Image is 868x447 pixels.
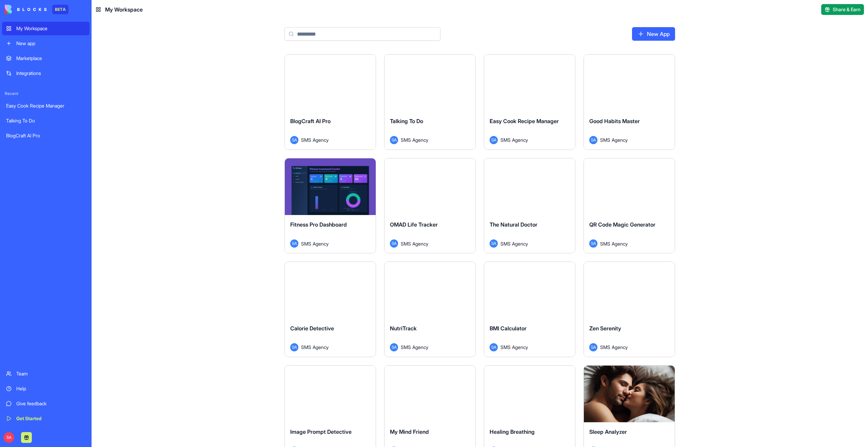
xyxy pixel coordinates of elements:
[284,158,376,254] a: Fitness Pro DashboardSASMS Agency
[589,118,640,124] span: Good Habits Master
[390,136,398,144] span: SA
[821,4,864,15] button: Share & Earn
[301,240,329,247] span: SMS Agency
[16,370,85,377] div: Team
[290,136,298,144] span: SA
[2,114,90,128] a: Talking To Do
[16,415,85,422] div: Get Started
[490,325,527,332] span: BMI Calculator
[6,102,85,109] div: Easy Cook Recipe Manager
[589,428,627,435] span: Sleep Analyzer
[2,91,90,96] span: Recent
[500,344,528,351] span: SMS Agency
[390,325,417,332] span: NutriTrack
[833,6,861,13] span: Share & Earn
[490,343,498,351] span: SA
[484,261,575,357] a: BMI CalculatorSASMS Agency
[2,22,90,35] a: My Workspace
[500,136,528,143] span: SMS Agency
[284,54,376,150] a: BlogCraft AI ProSASMS Agency
[16,400,85,407] div: Give feedback
[584,54,675,150] a: Good Habits MasterSASMS Agency
[390,239,398,248] span: SA
[2,52,90,65] a: Marketplace
[384,54,476,150] a: Talking To DoSASMS Agency
[5,5,68,14] a: BETA
[5,5,47,14] img: logo
[16,25,85,32] div: My Workspace
[2,412,90,425] a: Get Started
[290,428,352,435] span: Image Prompt Detective
[16,385,85,392] div: Help
[490,136,498,144] span: SA
[384,261,476,357] a: NutriTrackSASMS Agency
[290,221,347,228] span: Fitness Pro Dashboard
[589,239,597,248] span: SA
[632,27,675,41] a: New App
[301,136,329,143] span: SMS Agency
[105,5,143,14] span: My Workspace
[490,118,559,124] span: Easy Cook Recipe Manager
[589,221,655,228] span: QR Code Magic Generator
[16,55,85,62] div: Marketplace
[16,70,85,77] div: Integrations
[390,428,429,435] span: My Mind Friend
[2,397,90,410] a: Give feedback
[2,99,90,113] a: Easy Cook Recipe Manager
[290,343,298,351] span: SA
[401,136,428,143] span: SMS Agency
[600,136,628,143] span: SMS Agency
[600,240,628,247] span: SMS Agency
[500,240,528,247] span: SMS Agency
[490,239,498,248] span: SA
[390,343,398,351] span: SA
[3,432,14,443] span: SA
[301,344,329,351] span: SMS Agency
[16,40,85,47] div: New app
[589,136,597,144] span: SA
[484,54,575,150] a: Easy Cook Recipe ManagerSASMS Agency
[6,132,85,139] div: BlogCraft AI Pro
[589,325,621,332] span: Zen Serenity
[490,221,537,228] span: The Natural Doctor
[2,382,90,395] a: Help
[290,118,331,124] span: BlogCraft AI Pro
[290,325,334,332] span: Calorie Detective
[600,344,628,351] span: SMS Agency
[490,428,535,435] span: Healing Breathing
[401,240,428,247] span: SMS Agency
[6,117,85,124] div: Talking To Do
[290,239,298,248] span: SA
[584,158,675,254] a: QR Code Magic GeneratorSASMS Agency
[52,5,68,14] div: BETA
[390,221,438,228] span: OMAD Life Tracker
[2,66,90,80] a: Integrations
[284,261,376,357] a: Calorie DetectiveSASMS Agency
[584,261,675,357] a: Zen SerenitySASMS Agency
[390,118,423,124] span: Talking To Do
[401,344,428,351] span: SMS Agency
[589,343,597,351] span: SA
[2,129,90,142] a: BlogCraft AI Pro
[2,37,90,50] a: New app
[2,367,90,381] a: Team
[384,158,476,254] a: OMAD Life TrackerSASMS Agency
[484,158,575,254] a: The Natural DoctorSASMS Agency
